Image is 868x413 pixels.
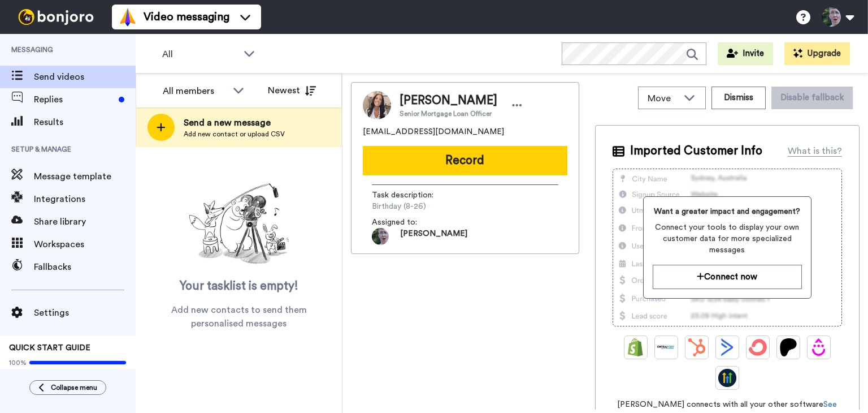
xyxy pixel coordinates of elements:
[718,338,736,356] img: ActiveCampaign
[34,70,136,84] span: Send videos
[688,338,706,356] img: Hubspot
[653,265,802,289] button: Connect now
[779,338,797,356] img: Patreon
[657,338,675,356] img: Ontraport
[630,143,762,160] span: Imported Customer Info
[718,369,736,387] img: GoHighLevel
[162,48,238,61] span: All
[153,303,325,330] span: Add new contacts to send them personalised messages
[400,109,497,118] span: Senior Mortgage Loan Officer
[34,306,136,320] span: Settings
[34,93,114,106] span: Replies
[9,344,90,352] span: QUICK START GUIDE
[653,206,802,217] span: Want a greater impact and engagement?
[183,179,296,269] img: ready-set-action.png
[34,238,136,251] span: Workspaces
[400,228,467,245] span: [PERSON_NAME]
[163,84,227,98] div: All members
[259,79,324,102] button: Newest
[51,383,97,392] span: Collapse menu
[144,9,229,25] span: Video messaging
[34,215,136,229] span: Share library
[718,42,773,65] button: Invite
[363,91,391,119] img: Image of Whitney Ruoff
[771,87,853,109] button: Disable fallback
[363,126,504,137] span: [EMAIL_ADDRESS][DOMAIN_NAME]
[372,228,389,245] img: 2548da34-157b-4da7-8d75-21961e460839-1580853443.jpg
[653,222,802,256] span: Connect your tools to display your own customer data for more specialized messages
[810,338,828,356] img: Drip
[180,278,298,295] span: Your tasklist is empty!
[372,201,479,212] span: Birthday (8-26)
[34,170,136,183] span: Message template
[9,358,27,367] span: 100%
[627,338,645,356] img: Shopify
[648,92,678,105] span: Move
[184,116,285,130] span: Send a new message
[119,8,137,26] img: vm-color.svg
[749,338,767,356] img: ConvertKit
[400,92,497,109] span: [PERSON_NAME]
[784,42,850,65] button: Upgrade
[34,115,136,129] span: Results
[372,217,451,228] span: Assigned to:
[184,130,285,139] span: Add new contact or upload CSV
[788,144,842,158] div: What is this?
[14,9,98,25] img: bj-logo-header-white.svg
[34,192,136,206] span: Integrations
[372,190,451,201] span: Task description :
[711,87,766,109] button: Dismiss
[363,146,567,175] button: Record
[29,380,106,395] button: Collapse menu
[34,260,136,274] span: Fallbacks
